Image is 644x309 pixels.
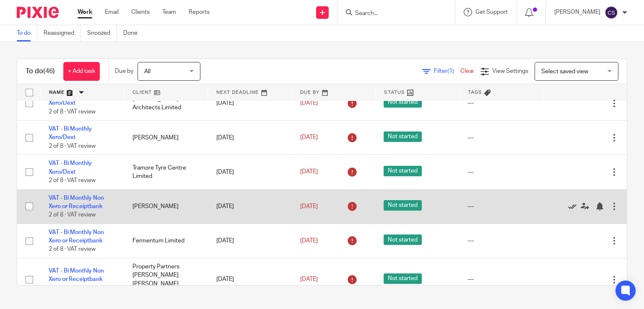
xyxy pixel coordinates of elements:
[124,189,208,224] td: [PERSON_NAME]
[467,99,535,107] div: ---
[541,69,588,75] span: Select saved view
[49,268,104,282] a: VAT - Bi Monthly Non Xero or Receiptbank
[49,143,96,149] span: 2 of 8 · VAT review
[467,275,535,283] div: ---
[467,202,535,211] div: ---
[208,86,292,120] td: [DATE]
[460,68,474,74] a: Clear
[384,166,422,176] span: Not started
[162,8,176,16] a: Team
[49,160,92,175] a: VAT - Bi Monthly Xero/Dext
[49,109,96,115] span: 2 of 8 · VAT review
[105,8,119,16] a: Email
[124,86,208,120] td: [PERSON_NAME] Architects Limited
[124,258,208,301] td: Property Partners [PERSON_NAME] [PERSON_NAME] Limited
[208,189,292,224] td: [DATE]
[124,224,208,258] td: Fermentum Limited
[87,25,117,41] a: Snoozed
[300,169,318,175] span: [DATE]
[49,195,104,209] a: VAT - Bi Monthly Non Xero or Receiptbank
[43,68,55,75] span: (46)
[384,200,422,211] span: Not started
[78,8,92,16] a: Work
[354,10,430,18] input: Search
[131,8,150,16] a: Clients
[384,234,422,245] span: Not started
[554,8,600,16] p: [PERSON_NAME]
[300,100,318,106] span: [DATE]
[208,258,292,301] td: [DATE]
[49,247,96,252] span: 2 of 8 · VAT review
[300,238,318,244] span: [DATE]
[492,68,528,74] span: View Settings
[124,121,208,155] td: [PERSON_NAME]
[384,97,422,108] span: Not started
[384,131,422,142] span: Not started
[467,237,535,245] div: ---
[189,8,210,16] a: Reports
[208,224,292,258] td: [DATE]
[123,25,144,41] a: Done
[17,7,59,18] img: Pixie
[144,69,151,75] span: All
[208,121,292,155] td: [DATE]
[475,9,508,15] span: Get Support
[49,212,96,218] span: 2 of 8 · VAT review
[467,168,535,176] div: ---
[447,68,454,74] span: (1)
[115,67,133,75] p: Due by
[300,276,318,282] span: [DATE]
[44,25,81,41] a: Reassigned
[605,6,618,19] img: svg%3E
[468,90,482,95] span: Tags
[26,67,55,76] h1: To do
[124,155,208,189] td: Tramore Tyre Centre Limited
[17,25,37,41] a: To do
[49,178,96,183] span: 2 of 8 · VAT review
[49,126,92,140] a: VAT - Bi Monthly Xero/Dext
[384,273,422,284] span: Not started
[568,202,581,211] a: Mark as done
[467,134,535,142] div: ---
[63,62,100,81] a: + Add task
[208,155,292,189] td: [DATE]
[434,68,460,74] span: Filter
[300,135,318,141] span: [DATE]
[300,203,318,209] span: [DATE]
[49,229,104,244] a: VAT - Bi Monthly Non Xero or Receiptbank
